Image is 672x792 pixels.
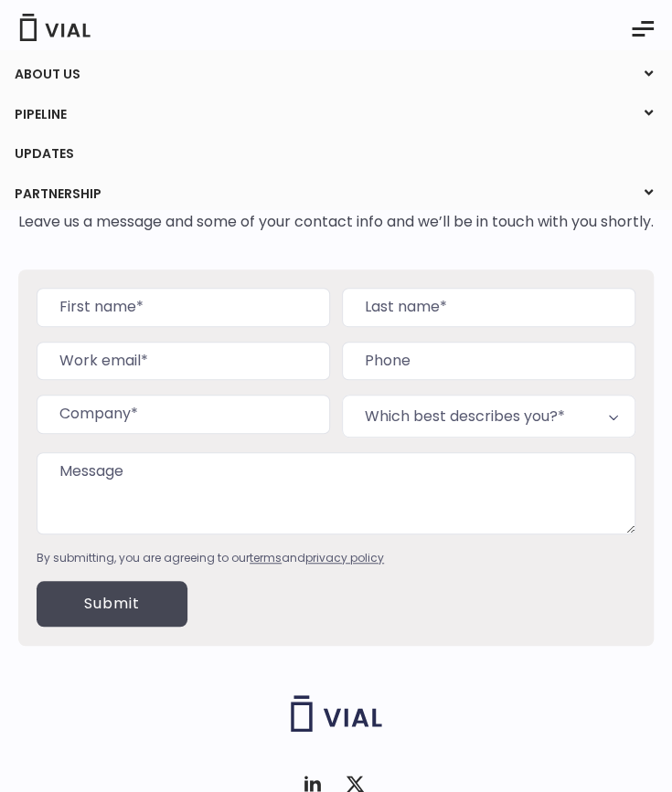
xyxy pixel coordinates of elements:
[342,288,635,326] input: Last name*
[37,581,187,627] input: Submit
[618,6,667,52] button: Essential Addons Toggle Menu
[342,395,635,438] span: Which best describes you?*
[305,550,384,565] a: privacy policy
[37,288,330,326] input: First name*
[291,695,382,732] img: Vial logo wih "Vial" spelled out
[37,342,330,380] input: Work email*
[18,211,654,233] p: Leave us a message and some of your contact info and we’ll be in touch with you shortly.
[342,342,635,380] input: Phone
[37,395,330,433] input: Company*
[250,550,282,565] a: terms
[18,14,91,41] img: Vial Logo
[37,550,635,566] div: By submitting, you are agreeing to our and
